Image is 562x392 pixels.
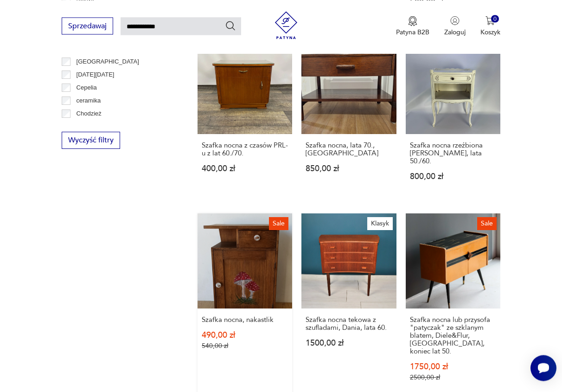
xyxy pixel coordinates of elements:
[444,16,466,36] button: Zaloguj
[408,16,417,26] img: Ikona medalu
[396,16,429,36] button: Patyna B2B
[77,57,139,67] p: [GEOGRAPHIC_DATA]
[225,20,236,31] button: Szukaj
[480,27,500,36] p: Koszyk
[301,39,396,199] a: Szafka nocna, lata 70., WłochySzafka nocna, lata 70., [GEOGRAPHIC_DATA]850,00 zł
[77,109,102,119] p: Chodzież
[306,141,392,157] h3: Szafka nocna, lata 70., [GEOGRAPHIC_DATA]
[396,16,429,36] a: Ikona medaluPatyna B2B
[198,39,292,199] a: Szafka nocna z czasów PRL-u z lat 60./70.Szafka nocna z czasów PRL-u z lat 60./70.400,00 zł
[272,11,300,39] img: Patyna - sklep z meblami i dekoracjami vintage
[306,339,392,347] p: 1500,00 zł
[480,16,500,36] button: 0Koszyk
[77,83,97,93] p: Cepelia
[450,16,460,25] img: Ikonka użytkownika
[77,96,101,106] p: ceramika
[485,16,495,25] img: Ikona koszyka
[77,70,115,80] p: [DATE][DATE]
[444,27,466,36] p: Zaloguj
[62,23,113,30] a: Sprzedawaj
[396,27,429,36] p: Patyna B2B
[202,141,288,157] h3: Szafka nocna z czasów PRL-u z lat 60./70.
[202,316,288,324] h3: Szafka nocna, nakastlik
[306,165,392,173] p: 850,00 zł
[202,331,288,339] p: 490,00 zł
[306,316,392,332] h3: Szafka nocna tekowa z szufladami, Dania, lata 60.
[410,373,496,381] p: 2500,00 zł
[491,15,499,23] div: 0
[202,342,288,350] p: 540,00 zł
[410,363,496,371] p: 1750,00 zł
[410,141,496,165] h3: Szafka nocna rzeźbiona [PERSON_NAME], lata 50./60.
[202,165,288,173] p: 400,00 zł
[410,316,496,355] h3: Szafka nocna lub przysofa "patyczak" ze szklanym blatem, Diele&Flur, [GEOGRAPHIC_DATA], koniec la...
[62,17,113,34] button: Sprzedawaj
[530,355,556,381] iframe: Smartsupp widget button
[410,173,496,180] p: 800,00 zł
[77,122,100,132] p: Ćmielów
[62,132,120,149] button: Wyczyść filtry
[406,39,500,199] a: Szafka nocna rzeźbiona Ludwikowska, lata 50./60.Szafka nocna rzeźbiona [PERSON_NAME], lata 50./60...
